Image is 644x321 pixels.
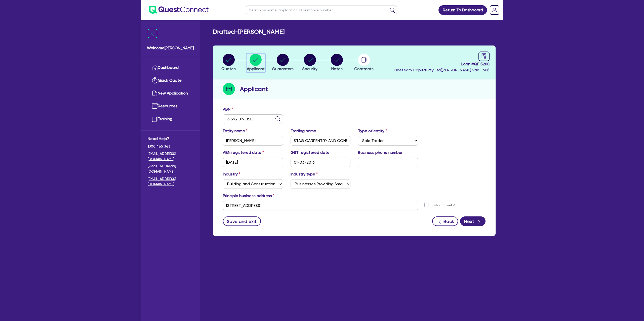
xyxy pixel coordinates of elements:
img: step-icon [223,83,235,95]
a: [EMAIL_ADDRESS][DOMAIN_NAME] [148,164,193,174]
button: Notes [331,54,343,72]
label: Principle business address [223,193,274,199]
button: Guarantors [272,54,294,72]
span: Loan # QF15288 [394,61,490,67]
button: Applicant [247,54,265,72]
span: Contracts [354,66,374,71]
h2: Applicant [240,84,268,94]
span: Quotes [221,66,236,71]
img: abn-lookup icon [275,116,280,121]
img: quick-quote [152,77,158,83]
button: Back [432,216,458,226]
img: quest-connect-logo-blue [149,6,209,14]
span: Applicant [247,66,265,71]
a: Dashboard [148,61,193,74]
button: Next [460,216,486,226]
a: Quick Quote [148,74,193,87]
input: DD / MM / YYYY [291,158,351,167]
button: Security [302,54,318,72]
a: Training [148,113,193,125]
a: [EMAIL_ADDRESS][DOMAIN_NAME] [148,151,193,162]
label: Industry type [291,171,318,177]
input: Search by name, application ID or mobile number... [246,6,397,14]
span: Guarantors [272,66,294,71]
label: Enter manually? [432,203,456,208]
img: icon-menu-close [148,29,157,38]
span: Security [302,66,317,71]
span: 1300 465 363 [148,144,193,149]
a: New Application [148,87,193,100]
button: Quotes [221,54,236,72]
label: Business phone number [358,150,403,156]
label: Industry [223,171,240,177]
span: Oneteam Capital Pty Ltd ( [PERSON_NAME] Van Jour ) [394,68,490,72]
label: Type of entity [358,128,387,134]
img: new-application [152,90,158,96]
a: Return To Dashboard [438,5,487,15]
button: Save and exit [223,216,261,226]
a: Resources [148,100,193,113]
span: Notes [331,66,343,71]
label: Entity name [223,128,248,134]
input: DD / MM / YYYY [223,158,283,167]
label: ABN [223,106,233,112]
h2: Drafted - [PERSON_NAME] [213,28,285,35]
label: ABN registered date [223,150,264,156]
button: Contracts [354,54,374,72]
label: GST registered date [291,150,330,156]
img: training [152,116,158,122]
span: audit [481,53,487,59]
label: Trading name [291,128,316,134]
span: Welcome [PERSON_NAME] [147,45,194,51]
a: [EMAIL_ADDRESS][DOMAIN_NAME] [148,176,193,187]
img: resources [152,103,158,109]
span: Need Help? [148,136,193,142]
a: Dropdown toggle [488,4,501,17]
